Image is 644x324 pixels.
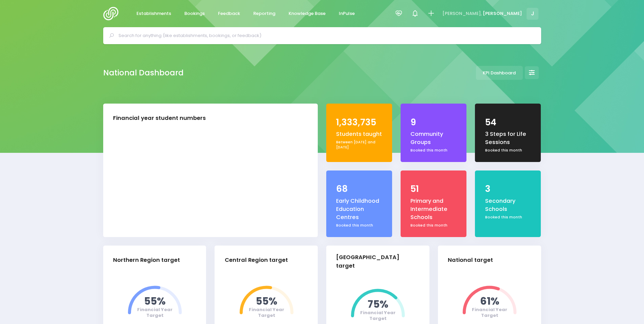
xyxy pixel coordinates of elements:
div: Central Region target [225,256,288,265]
div: Booked this month [336,223,382,228]
a: KPI Dashboard [476,66,523,80]
div: Booked this month [485,148,531,153]
div: Northern Region target [113,256,180,265]
input: Search for anything (like establishments, bookings, or feedback) [118,31,532,41]
div: Secondary Schools [485,197,531,214]
span: Feedback [218,10,240,17]
h2: National Dashboard [103,68,184,77]
span: Bookings [184,10,205,17]
img: Logo [103,7,123,20]
span: [PERSON_NAME], [442,10,482,17]
div: National target [448,256,493,265]
a: Establishments [131,7,177,20]
div: Early Childhood Education Centres [336,197,382,222]
div: 1,333,735 [336,116,382,129]
div: Booked this month [485,215,531,220]
span: Establishments [136,10,171,17]
div: Financial year student numbers [113,114,206,123]
div: 68 [336,182,382,196]
div: Booked this month [410,148,457,153]
div: [GEOGRAPHIC_DATA] target [336,253,414,270]
a: InPulse [333,7,361,20]
div: 54 [485,116,531,129]
a: Reporting [248,7,281,20]
div: Community Groups [410,130,457,147]
div: Between [DATE] and [DATE] [336,140,382,150]
span: [PERSON_NAME] [483,10,522,17]
div: 9 [410,116,457,129]
span: J [527,8,538,20]
span: InPulse [339,10,355,17]
div: 51 [410,182,457,196]
a: Knowledge Base [283,7,331,20]
div: 3 [485,182,531,196]
a: Bookings [179,7,210,20]
div: Booked this month [410,223,457,228]
span: Knowledge Base [289,10,326,17]
div: Primary and Intermediate Schools [410,197,457,222]
div: Students taught [336,130,382,138]
span: Reporting [253,10,275,17]
div: 3 Steps for Life Sessions [485,130,531,147]
a: Feedback [213,7,246,20]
